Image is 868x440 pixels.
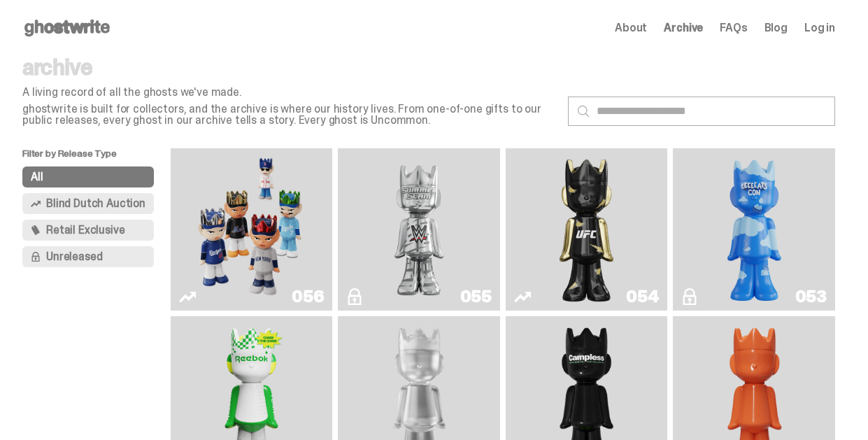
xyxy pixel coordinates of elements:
button: All [22,166,154,187]
img: Ruby [554,154,619,305]
div: 053 [795,288,827,305]
span: Retail Exclusive [46,225,124,236]
img: ghooooost [722,154,787,305]
button: Blind Dutch Auction [22,193,154,214]
a: About [615,22,647,34]
img: I Was There SummerSlam [359,154,479,305]
a: FAQs [720,22,747,34]
span: Unreleased [46,251,102,262]
a: Log in [804,22,835,34]
a: ghooooost [681,154,827,305]
p: ghostwrite is built for collectors, and the archive is where our history lives. From one-of-one g... [22,104,557,126]
button: Unreleased [22,246,154,267]
div: 055 [460,288,492,305]
a: Ruby [514,154,660,305]
p: A living record of all the ghosts we've made. [22,87,557,98]
button: Retail Exclusive [22,220,154,241]
div: 056 [292,288,324,305]
img: Game Face (2025) [192,154,312,305]
a: I Was There SummerSlam [346,154,492,305]
div: 054 [626,288,659,305]
a: Game Face (2025) [179,154,325,305]
p: Filter by Release Type [22,148,171,166]
span: All [31,171,43,183]
a: Blog [764,22,788,34]
span: Blind Dutch Auction [46,198,145,209]
p: archive [22,56,557,78]
a: Archive [664,22,703,34]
